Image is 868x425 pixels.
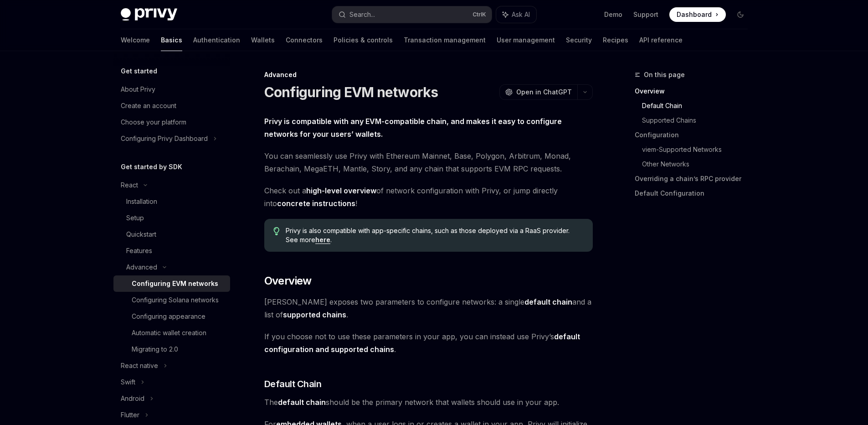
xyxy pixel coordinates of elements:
a: Choose your platform [113,114,230,130]
a: Demo [604,10,622,19]
a: Overview [635,84,755,98]
span: Overview [264,274,312,288]
div: Search... [349,9,375,20]
a: Security [566,29,592,51]
a: Configuring Solana networks [113,292,230,308]
div: Configuring EVM networks [132,278,218,289]
a: Welcome [121,29,150,51]
button: Search...CtrlK [332,6,492,23]
div: Configuring Privy Dashboard [121,133,208,144]
a: Authentication [193,29,240,51]
div: Flutter [121,409,139,420]
h5: Get started by SDK [121,161,182,172]
h1: Configuring EVM networks [264,84,438,100]
a: Connectors [286,29,323,51]
a: Features [113,243,230,259]
a: Create an account [113,98,230,114]
a: Support [633,10,658,19]
div: About Privy [121,84,155,95]
a: concrete instructions [277,199,355,208]
div: Create an account [121,100,176,111]
a: here [315,236,330,244]
a: Recipes [603,29,628,51]
div: Quickstart [126,229,156,240]
a: Transaction management [404,29,486,51]
a: Dashboard [669,7,726,22]
span: If you choose not to use these parameters in your app, you can instead use Privy’s . [264,330,593,356]
a: viem-Supported Networks [642,142,755,157]
span: The should be the primary network that wallets should use in your app. [264,396,593,409]
div: Automatic wallet creation [132,327,206,338]
div: Choose your platform [121,117,186,128]
a: Basics [161,29,182,51]
a: Wallets [251,29,275,51]
span: Ctrl K [473,11,486,18]
button: Open in ChatGPT [499,84,577,100]
a: Configuring EVM networks [113,275,230,292]
a: Default Chain [642,98,755,113]
span: Open in ChatGPT [516,88,572,97]
span: Privy is also compatible with app-specific chains, such as those deployed via a RaaS provider. Se... [286,226,583,244]
a: Other Networks [642,157,755,171]
div: Migrating to 2.0 [132,344,178,355]
a: default chain [524,297,572,307]
span: On this page [644,69,685,80]
div: Installation [126,196,157,207]
strong: supported chains [283,310,346,319]
strong: Privy is compatible with any EVM-compatible chain, and makes it easy to configure networks for yo... [264,117,562,139]
a: Policies & controls [334,29,393,51]
a: Installation [113,193,230,210]
div: Advanced [126,262,157,273]
strong: default chain [278,398,326,407]
strong: default chain [524,297,572,306]
a: Configuring appearance [113,308,230,325]
div: Features [126,245,152,256]
span: [PERSON_NAME] exposes two parameters to configure networks: a single and a list of . [264,295,593,321]
a: About Privy [113,81,230,98]
a: Configuration [635,128,755,142]
div: Setup [126,212,144,223]
div: Configuring appearance [132,311,205,322]
a: Quickstart [113,226,230,243]
div: React [121,180,138,191]
a: high-level overview [306,186,376,196]
button: Toggle dark mode [733,7,748,22]
div: Android [121,393,144,404]
button: Ask AI [496,6,536,23]
a: supported chains [283,310,346,320]
span: Check out a of network configuration with Privy, or jump directly into ! [264,184,593,210]
svg: Tip [273,227,280,235]
div: Configuring Solana networks [132,295,219,306]
a: Automatic wallet creation [113,325,230,341]
span: Default Chain [264,378,322,390]
h5: Get started [121,66,157,77]
a: API reference [639,29,683,51]
img: dark logo [121,8,177,21]
div: React native [121,360,158,371]
span: Ask AI [512,10,530,19]
a: Setup [113,210,230,226]
a: Overriding a chain’s RPC provider [635,171,755,186]
div: Swift [121,377,135,388]
a: Supported Chains [642,113,755,128]
div: Advanced [264,70,593,79]
a: User management [497,29,555,51]
span: You can seamlessly use Privy with Ethereum Mainnet, Base, Polygon, Arbitrum, Monad, Berachain, Me... [264,150,593,175]
a: Migrating to 2.0 [113,341,230,358]
a: Default Configuration [635,186,755,201]
span: Dashboard [677,10,712,19]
